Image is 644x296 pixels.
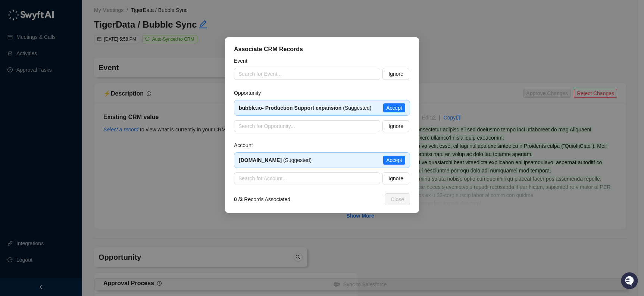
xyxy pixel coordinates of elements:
[234,195,290,203] span: Records Associated
[25,68,122,75] div: Start new chat
[239,157,282,163] strong: [DOMAIN_NAME]
[234,196,243,202] strong: 0 / 3
[382,68,409,80] button: Ignore
[7,68,21,81] img: 5124521997842_fc6d7dfcefe973c2e489_88.png
[239,105,341,111] strong: bubble.io- Production Support expansion
[382,120,409,132] button: Ignore
[386,156,402,164] span: Accept
[383,103,405,112] button: Accept
[25,75,97,81] div: We're offline, we'll be back soon
[388,174,403,183] span: Ignore
[15,105,28,112] span: Docs
[41,105,57,112] span: Status
[383,156,405,165] button: Accept
[385,193,410,205] button: Close
[53,122,90,128] a: Powered byPylon
[7,30,136,42] p: Welcome 👋
[239,157,312,163] span: (Suggested)
[382,172,409,184] button: Ignore
[239,105,372,111] span: (Suggested)
[4,102,31,115] a: 📚Docs
[74,123,90,128] span: Pylon
[234,141,258,149] label: Account
[388,70,403,78] span: Ignore
[234,45,410,54] div: Associate CRM Records
[386,104,402,112] span: Accept
[234,89,266,97] label: Opportunity
[34,105,40,111] div: 📶
[7,105,13,111] div: 📚
[388,122,403,130] span: Ignore
[620,271,640,292] iframe: Open customer support
[234,57,253,65] label: Event
[7,7,22,22] img: Swyft AI
[127,70,136,79] button: Start new chat
[7,42,136,54] h2: How can we help?
[31,102,60,115] a: 📶Status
